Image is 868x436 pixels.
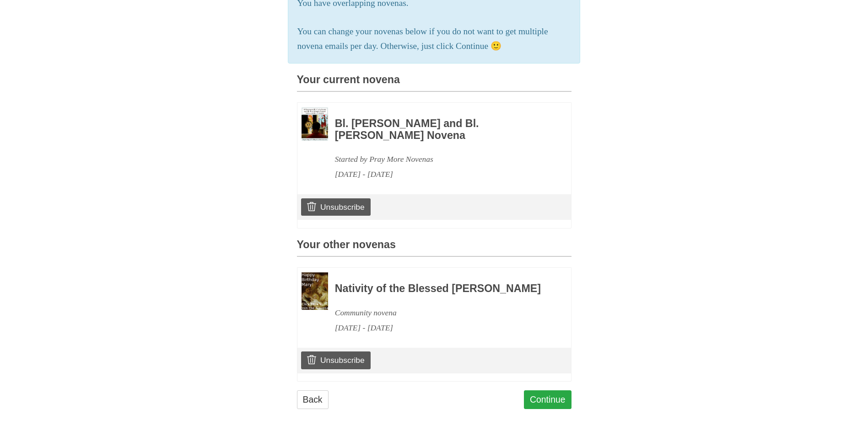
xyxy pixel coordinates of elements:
div: [DATE] - [DATE] [335,167,546,182]
a: Continue [524,390,571,409]
img: Novena image [302,107,328,141]
div: Started by Pray More Novenas [335,152,546,167]
img: Novena image [302,272,328,310]
a: Unsubscribe [301,351,370,369]
div: [DATE] - [DATE] [335,320,546,335]
a: Back [297,390,329,409]
p: You can change your novenas below if you do not want to get multiple novena emails per day. Other... [297,24,571,54]
a: Unsubscribe [301,198,370,216]
h3: Nativity of the Blessed [PERSON_NAME] [335,283,546,295]
h3: Your current novena [297,74,571,92]
h3: Your other novenas [297,239,571,257]
div: Community novena [335,305,546,320]
h3: Bl. [PERSON_NAME] and Bl. [PERSON_NAME] Novena [335,118,546,141]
